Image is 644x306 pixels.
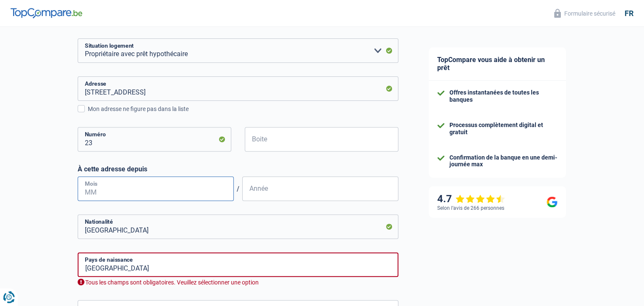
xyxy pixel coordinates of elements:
[549,6,620,20] button: Formulaire sécurisé
[78,252,398,277] input: Belgique
[449,122,557,136] div: Processus complètement digital et gratuit
[78,165,398,173] label: À cette adresse depuis
[234,185,242,193] span: /
[449,89,557,103] div: Offres instantanées de toutes les banques
[78,214,398,239] input: Belgique
[625,9,633,18] div: fr
[88,105,398,114] div: Mon adresse ne figure pas dans la liste
[437,205,504,211] div: Selon l’avis de 266 personnes
[11,8,82,18] img: TopCompare Logo
[78,76,398,101] input: Sélectionnez votre adresse dans la barre de recherche
[78,176,234,201] input: MM
[437,193,505,205] div: 4.7
[449,154,557,168] div: Confirmation de la banque en une demi-journée max
[78,279,398,287] div: Tous les champs sont obligatoires. Veuillez sélectionner une option
[429,47,566,81] div: TopCompare vous aide à obtenir un prêt
[242,176,398,201] input: AAAA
